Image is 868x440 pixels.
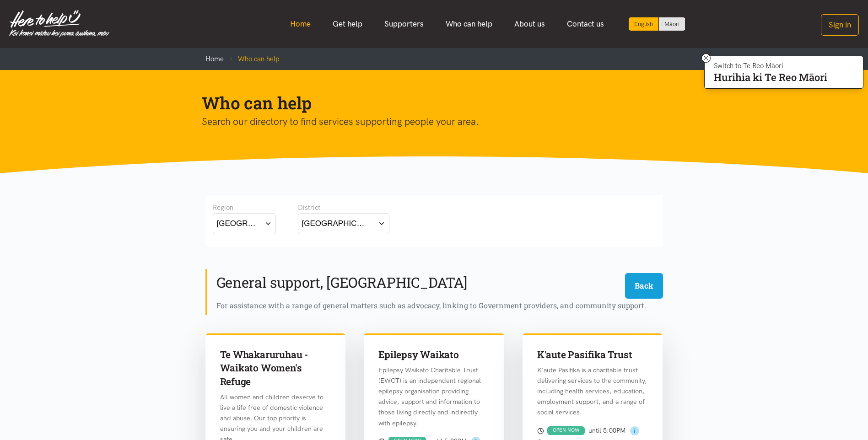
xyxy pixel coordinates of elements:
a: Supporters [373,14,435,34]
a: Home [279,14,322,34]
h3: Te Whakaruruhau - Waikato Women's Refuge [220,348,331,388]
p: Epilepsy Waikato Charitable Trust (EWCT) is an independent regional epilepsy organisation providi... [378,365,490,428]
a: Contact us [556,14,615,34]
a: Switch to Te Reo Māori [659,17,685,31]
div: [GEOGRAPHIC_DATA] [302,217,369,230]
li: Who can help [224,54,280,64]
button: Back [625,273,663,298]
div: Region [213,202,276,213]
h3: K'aute Pasifika Trust [537,348,648,361]
a: Who can help [435,14,503,34]
a: Home [205,55,224,63]
p: Switch to Te Reo Māori [714,63,827,69]
h2: General support, [GEOGRAPHIC_DATA] [216,273,467,292]
div: District [298,202,389,213]
button: [GEOGRAPHIC_DATA] [298,213,389,234]
div: [GEOGRAPHIC_DATA] [217,217,261,230]
p: Hurihia ki Te Reo Māori [714,73,827,81]
div: For assistance with a range of general matters such as advocacy, linking to Government providers,... [216,300,663,311]
p: Search our directory to find services supporting people your area. [202,114,652,129]
img: Home [9,10,109,38]
div: until 5:00PM [537,425,648,436]
a: About us [503,14,556,34]
div: Current language [629,17,659,31]
button: [GEOGRAPHIC_DATA] [213,213,276,234]
button: Sign in [821,14,859,36]
p: K'aute Pasifika is a charitable trust delivering services to the community, including health serv... [537,365,648,418]
div: OPEN NOW [547,426,585,435]
h3: Epilepsy Waikato [378,348,490,361]
div: Language toggle [629,17,685,31]
a: Get help [322,14,373,34]
h1: Who can help [202,92,652,114]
